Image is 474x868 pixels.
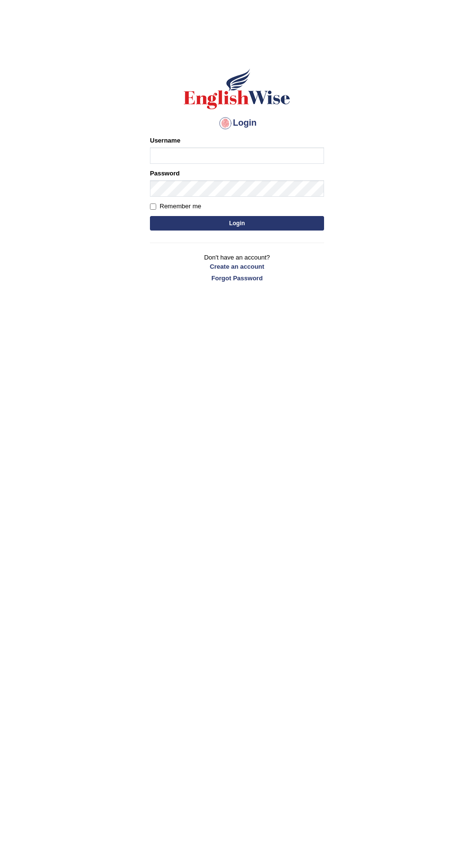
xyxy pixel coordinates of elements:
[182,67,292,111] img: Logo of English Wise sign in for intelligent practice with AI
[150,169,179,178] label: Password
[150,262,324,271] a: Create an account
[150,203,156,210] input: Remember me
[150,202,201,211] label: Remember me
[150,136,180,145] label: Username
[150,116,324,131] h4: Login
[150,274,324,283] a: Forgot Password
[150,216,324,231] button: Login
[150,253,324,283] p: Don't have an account?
